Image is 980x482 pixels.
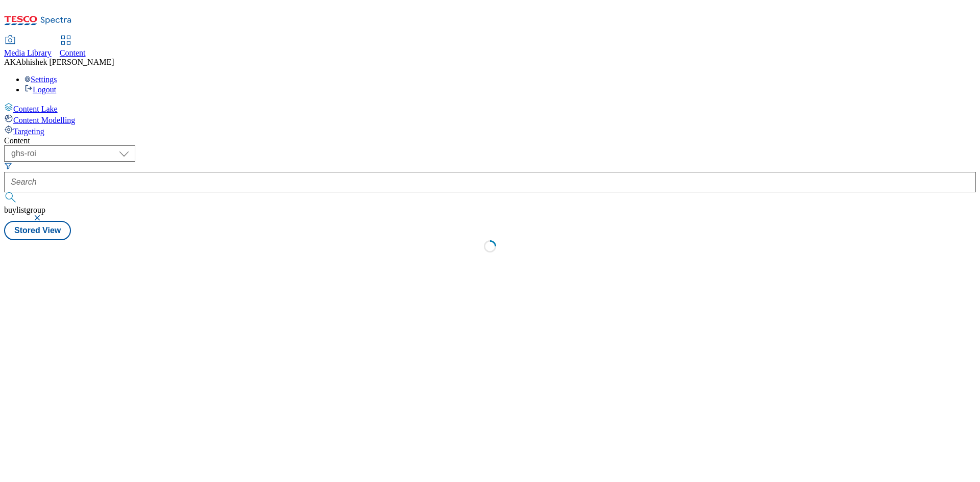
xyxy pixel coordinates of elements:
[4,206,45,214] span: buylistgroup
[13,127,44,136] span: Targeting
[4,58,16,66] span: AK
[4,125,976,136] a: Targeting
[60,36,86,58] a: Content
[60,48,86,57] span: Content
[4,136,976,145] div: Content
[4,114,976,125] a: Content Modelling
[24,85,56,94] a: Logout
[16,58,114,66] span: Abhishek [PERSON_NAME]
[4,162,12,170] svg: Search Filters
[4,36,52,58] a: Media Library
[24,75,57,84] a: Settings
[4,172,976,192] input: Search
[4,103,976,114] a: Content Lake
[4,221,71,240] button: Stored View
[13,105,58,113] span: Content Lake
[4,48,52,57] span: Media Library
[13,116,75,124] span: Content Modelling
